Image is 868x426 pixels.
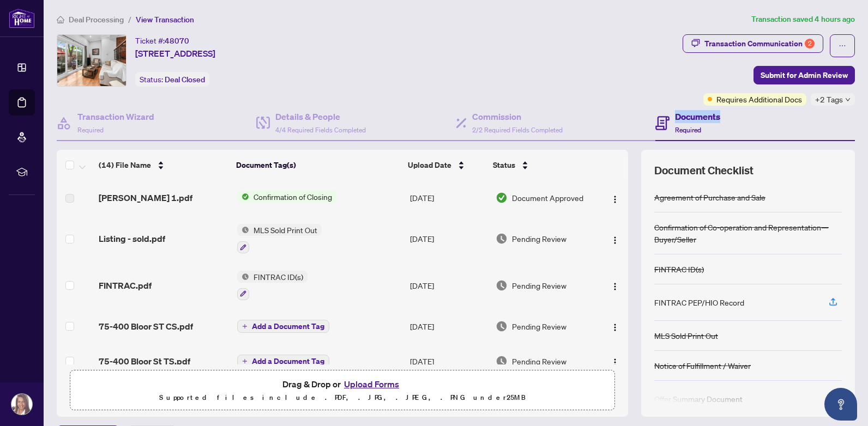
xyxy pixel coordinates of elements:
[57,16,64,23] span: home
[341,377,402,391] button: Upload Forms
[406,344,491,379] td: [DATE]
[472,110,563,123] h4: Commission
[751,13,855,26] article: Transaction saved 4 hours ago
[496,320,508,332] img: Document Status
[606,352,624,370] button: Logo
[704,35,815,52] div: Transaction Communication
[512,320,566,332] span: Pending Review
[136,15,194,25] span: View Transaction
[606,189,624,206] button: Logo
[237,319,329,333] button: Add a Document Tag
[611,323,619,332] img: Logo
[606,318,624,335] button: Logo
[611,282,619,291] img: Logo
[237,320,329,333] button: Add a Document Tag
[99,232,165,245] span: Listing - sold.pdf
[99,279,152,292] span: FINTRAC.pdf
[99,320,193,333] span: 75-400 Bloor ST CS.pdf
[275,110,366,123] h4: Details & People
[99,191,192,204] span: [PERSON_NAME] 1.pdf
[683,34,823,53] button: Transaction Communication2
[815,93,843,106] span: +2 Tags
[406,180,491,215] td: [DATE]
[77,110,154,123] h4: Transaction Wizard
[654,221,842,245] div: Confirmation of Co-operation and Representation—Buyer/Seller
[761,66,848,84] span: Submit for Admin Review
[611,195,619,204] img: Logo
[654,263,704,275] div: FINTRAC ID(s)
[606,230,624,247] button: Logo
[472,126,563,134] span: 2/2 Required Fields Completed
[242,358,248,364] span: plus
[237,224,322,253] button: Status IconMLS Sold Print Out
[805,39,815,48] div: 2
[512,233,566,245] span: Pending Review
[135,34,189,47] div: Ticket #:
[512,355,566,367] span: Pending Review
[716,93,802,105] span: Requires Additional Docs
[282,377,402,391] span: Drag & Drop or
[406,215,491,262] td: [DATE]
[249,271,308,283] span: FINTRAC ID(s)
[77,126,104,134] span: Required
[237,271,308,300] button: Status IconFINTRAC ID(s)
[69,15,124,25] span: Deal Processing
[512,279,566,291] span: Pending Review
[232,150,403,180] th: Document Tag(s)
[135,72,209,87] div: Status:
[237,191,336,203] button: Status IconConfirmation of Closing
[99,355,190,368] span: 75-400 Bloor St TS.pdf
[165,36,189,46] span: 48070
[839,42,846,50] span: ellipsis
[9,8,35,28] img: logo
[249,191,336,203] span: Confirmation of Closing
[57,35,126,86] img: IMG-W12236800_1.jpg
[654,330,718,342] div: MLS Sold Print Out
[252,357,324,365] span: Add a Document Tag
[252,322,324,330] span: Add a Document Tag
[406,309,491,344] td: [DATE]
[675,126,701,134] span: Required
[249,224,322,236] span: MLS Sold Print Out
[242,324,248,329] span: plus
[165,75,205,84] span: Deal Closed
[654,163,754,178] span: Document Checklist
[845,97,851,102] span: down
[406,262,491,309] td: [DATE]
[754,66,855,84] button: Submit for Admin Review
[654,191,765,203] div: Agreement of Purchase and Sale
[675,110,720,123] h4: Documents
[77,391,608,404] p: Supported files include .PDF, .JPG, .JPEG, .PNG under 25 MB
[94,150,232,180] th: (14) File Name
[237,355,329,368] button: Add a Document Tag
[824,388,857,421] button: Open asap
[606,277,624,294] button: Logo
[512,192,583,204] span: Document Approved
[403,150,489,180] th: Upload Date
[237,224,249,236] img: Status Icon
[496,233,508,245] img: Document Status
[496,355,508,367] img: Document Status
[11,394,32,415] img: Profile Icon
[99,159,151,171] span: (14) File Name
[489,150,595,180] th: Status
[237,271,249,283] img: Status Icon
[237,191,249,203] img: Status Icon
[135,47,215,60] span: [STREET_ADDRESS]
[237,354,329,368] button: Add a Document Tag
[408,159,451,171] span: Upload Date
[496,192,508,204] img: Document Status
[611,358,619,367] img: Logo
[611,236,619,245] img: Logo
[128,13,131,26] li: /
[275,126,366,134] span: 4/4 Required Fields Completed
[496,279,508,291] img: Document Status
[654,360,751,372] div: Notice of Fulfillment / Waiver
[654,296,744,308] div: FINTRAC PEP/HIO Record
[70,370,614,411] span: Drag & Drop orUpload FormsSupported files include .PDF, .JPG, .JPEG, .PNG under25MB
[493,159,515,171] span: Status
